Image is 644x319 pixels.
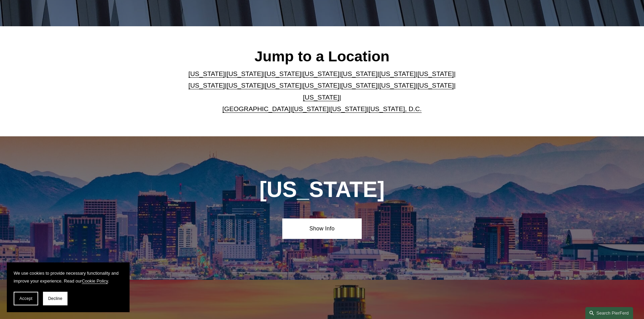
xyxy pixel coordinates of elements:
[222,105,290,112] a: [GEOGRAPHIC_DATA]
[379,82,416,89] a: [US_STATE]
[417,82,454,89] a: [US_STATE]
[189,70,225,77] a: [US_STATE]
[265,70,301,77] a: [US_STATE]
[48,296,62,301] span: Decline
[223,177,421,202] h1: [US_STATE]
[417,70,454,77] a: [US_STATE]
[19,296,32,301] span: Accept
[265,82,301,89] a: [US_STATE]
[292,105,329,112] a: [US_STATE]
[14,292,38,305] button: Accept
[369,105,422,112] a: [US_STATE], D.C.
[43,292,68,305] button: Decline
[14,269,123,285] p: We use cookies to provide necessary functionality and improve your experience. Read our .
[303,94,340,101] a: [US_STATE]
[183,68,461,115] p: | | | | | | | | | | | | | | | | | |
[303,82,340,89] a: [US_STATE]
[330,105,367,112] a: [US_STATE]
[379,70,416,77] a: [US_STATE]
[341,82,377,89] a: [US_STATE]
[183,47,461,65] h2: Jump to a Location
[341,70,377,77] a: [US_STATE]
[7,262,130,312] section: Cookie banner
[227,70,263,77] a: [US_STATE]
[189,82,225,89] a: [US_STATE]
[82,278,108,284] a: Cookie Policy
[227,82,263,89] a: [US_STATE]
[585,307,633,319] a: Search this site
[282,218,362,239] a: Show Info
[303,70,340,77] a: [US_STATE]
